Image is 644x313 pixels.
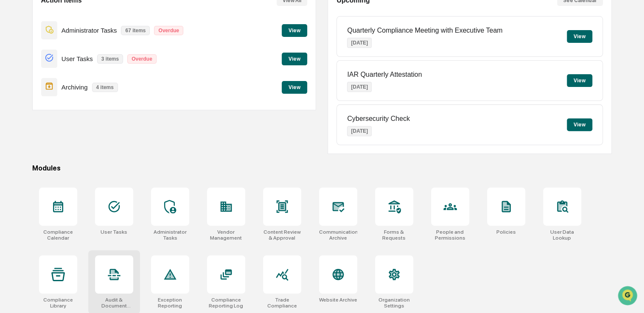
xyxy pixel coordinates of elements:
[62,27,117,34] p: Administrator Tasks
[151,229,189,241] div: Administrator Tasks
[58,147,109,162] a: 🗄️Attestations
[70,115,73,122] span: •
[8,64,24,80] img: 1746055101610-c473b297-6a78-478c-a979-82029cc54cd1
[38,73,117,80] div: We're available if you need us!
[543,229,581,241] div: User Data Lookup
[8,151,15,158] div: 🖐️
[375,229,413,241] div: Forms & Requests
[5,147,58,162] a: 🖐️Preclearance
[8,167,15,174] div: 🔎
[263,297,301,309] div: Trade Compliance
[39,229,77,241] div: Compliance Calendar
[62,55,93,62] p: User Tasks
[347,126,372,136] p: [DATE]
[60,187,103,193] a: Powered byPylon
[97,54,123,64] p: 3 items
[282,83,307,91] a: View
[567,30,592,43] button: View
[617,285,640,308] iframe: Open customer support
[347,71,422,78] p: IAR Quarterly Attestation
[8,107,22,120] img: Sigrid Alegria
[347,115,410,123] p: Cybersecurity Check
[431,229,469,241] div: People and Permissions
[347,27,502,34] p: Quarterly Compliance Meeting with Executive Team
[207,229,245,241] div: Vendor Management
[567,74,592,87] button: View
[347,38,372,48] p: [DATE]
[282,53,307,65] button: View
[127,54,157,64] p: Overdue
[32,164,612,172] div: Modules
[75,115,92,122] span: [DATE]
[319,229,357,241] div: Communications Archive
[95,297,133,309] div: Audit & Document Logs
[17,166,53,175] span: Data Lookup
[151,297,189,309] div: Exception Reporting
[62,151,68,158] div: 🗄️
[132,92,154,102] button: See all
[8,17,154,31] p: How can we help?
[496,229,516,235] div: Policies
[154,26,183,35] p: Overdue
[319,297,357,303] div: Website Archive
[26,115,69,122] span: [PERSON_NAME]
[263,229,301,241] div: Content Review & Approval
[62,84,88,91] p: Archiving
[92,83,118,92] p: 4 items
[567,118,592,131] button: View
[375,297,413,309] div: Organization Settings
[84,187,103,193] span: Pylon
[38,64,139,73] div: Start new chat
[347,82,372,92] p: [DATE]
[8,94,57,101] div: Past conversations
[5,163,57,178] a: 🔎Data Lookup
[121,26,150,35] p: 67 items
[282,81,307,94] button: View
[39,297,77,309] div: Compliance Library
[144,67,154,77] button: Start new chat
[101,229,127,235] div: User Tasks
[282,24,307,37] button: View
[282,54,307,62] a: View
[18,64,33,80] img: 8933085812038_c878075ebb4cc5468115_72.jpg
[17,150,55,159] span: Preclearance
[207,297,245,309] div: Compliance Reporting Log
[282,26,307,34] a: View
[70,150,105,159] span: Attestations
